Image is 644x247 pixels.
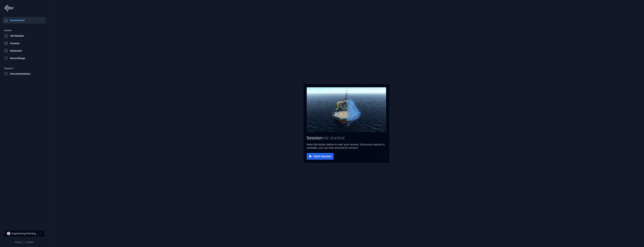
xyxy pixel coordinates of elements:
button: Select a workspace [4,230,45,237]
div: Support [4,66,44,70]
a: Dashboard [3,17,46,24]
a: Cookies [26,241,34,243]
h2: Session [307,135,386,141]
div: Assets [4,28,44,32]
a: Datasets [3,47,46,54]
a: Documentation [3,70,46,77]
p: Press the button below to start your session. Once your session is available, you can then procee... [307,143,386,150]
a: Recordings [3,55,46,62]
div: E [7,232,10,235]
span: not started [322,136,345,140]
a: 3D Models [3,32,46,39]
button: Start Session [307,153,334,160]
div: Engineering-Training (SSO Staging) [12,232,39,235]
span: | [24,241,24,243]
a: Scenes [3,40,46,47]
img: Logo [4,5,14,12]
a: Privacy [15,241,22,243]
